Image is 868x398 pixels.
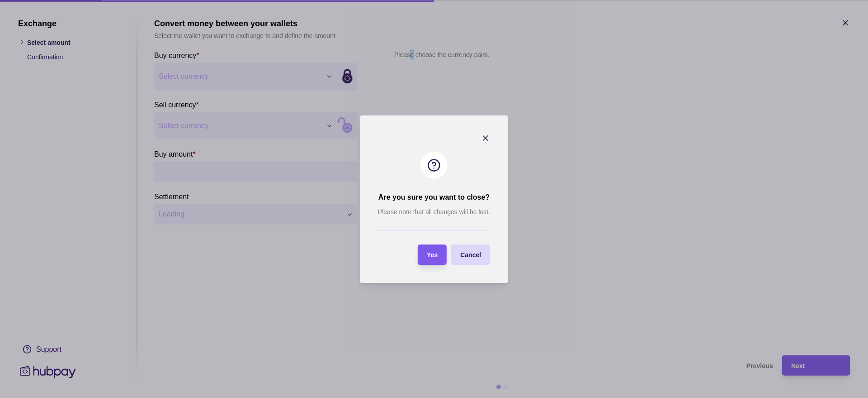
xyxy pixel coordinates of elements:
span: Cancel [460,251,481,259]
h2: Are you sure you want to close? [378,192,490,202]
p: Please note that all changes will be lost. [378,207,490,217]
span: Yes [427,251,438,259]
button: Yes [418,245,447,265]
button: Cancel [451,245,490,265]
